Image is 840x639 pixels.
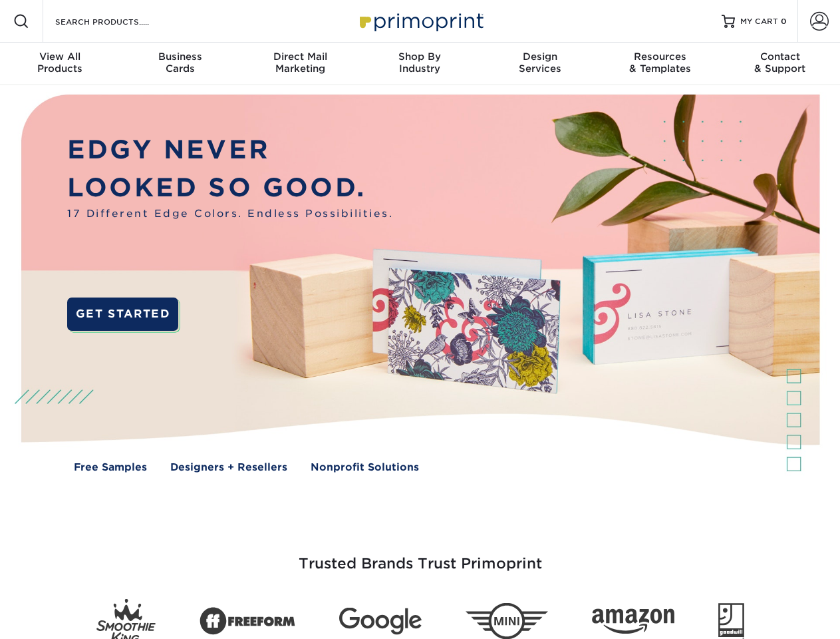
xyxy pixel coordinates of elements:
img: Amazon [592,609,674,634]
img: Google [339,608,422,635]
span: Direct Mail [240,51,360,63]
span: Resources [600,51,720,63]
div: Marketing [240,51,360,75]
h3: Trusted Brands Trust Primoprint [31,523,809,588]
a: Designers + Resellers [170,460,287,475]
a: BusinessCards [120,43,239,85]
a: Resources& Templates [600,43,720,85]
a: Free Samples [74,460,147,475]
a: Contact& Support [720,43,840,85]
img: Goodwill [718,603,744,639]
input: SEARCH PRODUCTS..... [54,13,184,29]
a: Nonprofit Solutions [311,460,419,475]
span: Contact [720,51,840,63]
span: Business [120,51,239,63]
div: & Templates [600,51,720,75]
div: & Support [720,51,840,75]
a: GET STARTED [67,298,178,331]
a: DesignServices [480,43,600,85]
div: Services [480,51,600,75]
span: 0 [781,17,787,26]
span: 17 Different Edge Colors. Endless Possibilities. [67,206,393,222]
span: Shop By [360,51,480,63]
div: Cards [120,51,239,75]
img: Primoprint [354,7,487,35]
div: Industry [360,51,480,75]
span: Design [480,51,600,63]
p: EDGY NEVER [67,131,393,169]
a: Shop ByIndustry [360,43,480,85]
span: MY CART [740,16,778,27]
a: Direct MailMarketing [240,43,360,85]
p: LOOKED SO GOOD. [67,169,393,207]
